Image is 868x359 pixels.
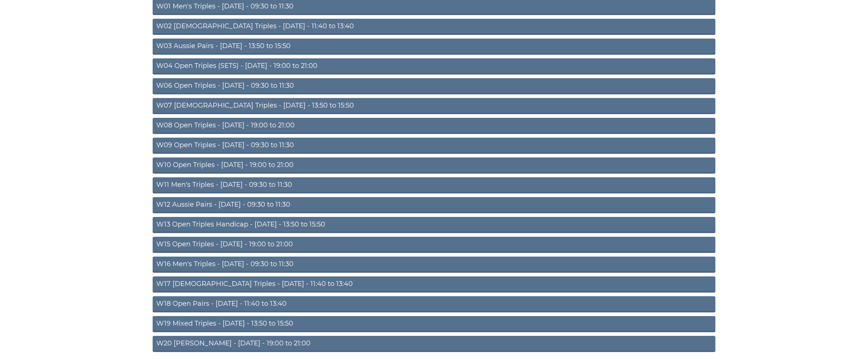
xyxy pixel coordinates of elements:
a: W10 Open Triples - [DATE] - 19:00 to 21:00 [153,157,715,174]
a: W17 [DEMOGRAPHIC_DATA] Triples - [DATE] - 11:40 to 13:40 [153,276,715,293]
a: W12 Aussie Pairs - [DATE] - 09:30 to 11:30 [153,197,715,213]
a: W09 Open Triples - [DATE] - 09:30 to 11:30 [153,138,715,154]
a: W07 [DEMOGRAPHIC_DATA] Triples - [DATE] - 13:50 to 15:50 [153,98,715,114]
a: W13 Open Triples Handicap - [DATE] - 13:50 to 15:50 [153,217,715,233]
a: W08 Open Triples - [DATE] - 19:00 to 21:00 [153,118,715,134]
a: W19 Mixed Triples - [DATE] - 13:50 to 15:50 [153,316,715,332]
a: W18 Open Pairs - [DATE] - 11:40 to 13:40 [153,296,715,312]
a: W16 Men's Triples - [DATE] - 09:30 to 11:30 [153,257,715,273]
a: W15 Open Triples - [DATE] - 19:00 to 21:00 [153,237,715,253]
a: W02 [DEMOGRAPHIC_DATA] Triples - [DATE] - 11:40 to 13:40 [153,19,715,35]
a: W11 Men's Triples - [DATE] - 09:30 to 11:30 [153,177,715,193]
a: W20 [PERSON_NAME] - [DATE] - 19:00 to 21:00 [153,336,715,352]
a: W04 Open Triples (SETS) - [DATE] - 19:00 to 21:00 [153,58,715,75]
a: W03 Aussie Pairs - [DATE] - 13:50 to 15:50 [153,39,715,55]
a: W06 Open Triples - [DATE] - 09:30 to 11:30 [153,78,715,94]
